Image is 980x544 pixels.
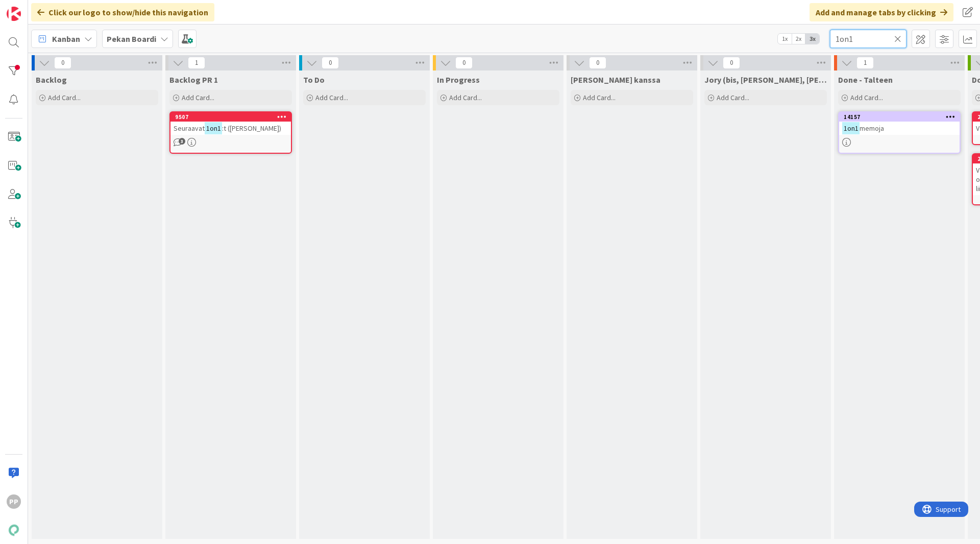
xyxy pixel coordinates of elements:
[182,93,214,102] span: Add Card...
[21,2,46,14] span: Support
[810,3,953,21] div: Add and manage tabs by clicking
[54,57,71,69] span: 0
[704,75,827,85] span: Jory (bis, kenno, bohr)
[437,75,480,85] span: In Progress
[860,124,884,133] span: memoja
[303,75,325,85] span: To Do
[778,34,792,44] span: 1x
[856,57,874,69] span: 1
[7,523,21,537] img: avatar
[175,113,291,121] div: 9507
[315,93,348,102] span: Add Card...
[805,34,819,44] span: 3x
[717,93,749,102] span: Add Card...
[170,112,291,122] div: 9507
[322,57,339,69] span: 0
[107,34,156,44] b: Pekan Boardi
[170,112,291,135] div: 9507Seuraavat1on1:t ([PERSON_NAME])
[222,124,281,133] span: :t ([PERSON_NAME])
[792,34,805,44] span: 2x
[839,112,960,122] div: 14157
[169,111,292,154] a: 9507Seuraavat1on1:t ([PERSON_NAME])
[169,75,218,85] span: Backlog PR 1
[205,122,222,134] mark: 1on1
[174,124,205,133] span: Seuraavat
[36,75,67,85] span: Backlog
[723,57,740,69] span: 0
[31,3,214,21] div: Click our logo to show/hide this navigation
[589,57,606,69] span: 0
[850,93,883,102] span: Add Card...
[830,30,906,48] input: Quick Filter...
[842,122,860,134] mark: 1on1
[838,111,961,154] a: 141571on1memoja
[179,138,185,145] span: 3
[7,7,21,21] img: Visit kanbanzone.com
[583,93,616,102] span: Add Card...
[52,33,80,45] span: Kanban
[188,57,205,69] span: 1
[449,93,482,102] span: Add Card...
[571,75,660,85] span: Jukan kanssa
[838,75,893,85] span: Done - Talteen
[839,112,960,135] div: 141571on1memoja
[844,113,960,121] div: 14157
[7,494,21,509] div: PP
[455,57,473,69] span: 0
[48,93,81,102] span: Add Card...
